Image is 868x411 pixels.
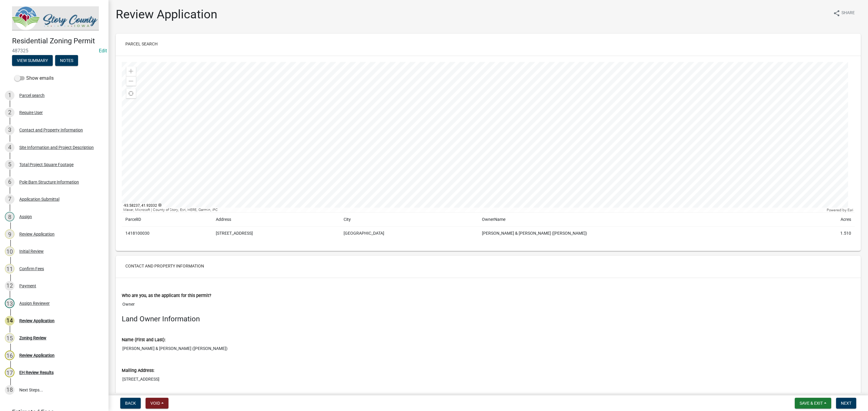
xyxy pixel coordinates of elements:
a: Edit [99,48,107,54]
div: Zoom out [126,76,136,86]
div: 14 [5,316,14,326]
div: Review Application [19,232,55,236]
div: Payment [19,284,36,288]
div: 5 [5,160,14,169]
div: Total Project Square Footage [19,162,74,167]
div: Powered by [825,208,855,212]
button: Contact and Property Information [121,261,209,271]
div: 8 [5,212,14,221]
div: 15 [5,333,14,343]
label: Who are you, as the applicant for this permit? [122,294,211,298]
h4: Residential Zoning Permit [12,37,104,45]
button: View Summary [12,55,53,66]
div: Assign [19,215,32,219]
div: Review Application [19,353,55,357]
span: Back [125,401,136,406]
div: 3 [5,125,14,135]
label: Name (First and Last): [122,338,165,342]
div: 18 [5,385,14,395]
div: 4 [5,143,14,152]
wm-modal-confirm: Edit Application Number [99,48,107,54]
div: Site Information and Project Description [19,145,94,150]
button: Save & Exit [795,398,831,409]
div: Contact and Property Information [19,128,83,132]
div: EH Review Results [19,370,54,375]
button: shareShare [828,7,860,19]
div: 17 [5,368,14,377]
div: 9 [5,229,14,239]
i: share [833,10,840,17]
td: 1418100030 [122,227,212,240]
button: Void [146,398,168,409]
img: Story County, Iowa [12,6,99,30]
div: Application Submittal [19,197,59,201]
button: Back [120,398,141,409]
td: Acres [803,213,855,227]
button: Parcel search [121,39,162,49]
div: Assign Reviewer [19,301,50,305]
div: 1 [5,91,14,100]
td: [PERSON_NAME] & [PERSON_NAME] ([PERSON_NAME]) [478,227,803,240]
h1: Review Application [116,7,217,22]
div: Zoom in [126,66,136,76]
div: 12 [5,281,14,291]
span: Next [841,401,851,406]
td: [STREET_ADDRESS] [212,227,340,240]
a: Esri [848,208,853,212]
label: Mailing Address: [122,369,154,373]
td: Address [212,213,340,227]
div: 2 [5,108,14,117]
div: Find my location [126,89,136,98]
div: Review Application [19,319,55,323]
div: 6 [5,177,14,187]
td: City [340,213,478,227]
span: Share [841,10,855,17]
span: Void [150,401,160,406]
div: 7 [5,194,14,204]
div: Require User [19,110,43,115]
div: Parcel search [19,93,45,97]
div: 13 [5,298,14,308]
div: Maxar, Microsoft | County of Story, Esri, HERE, Garmin, iPC [122,208,825,212]
wm-modal-confirm: Notes [55,58,78,63]
div: Confirm Fees [19,267,44,271]
wm-modal-confirm: Summary [12,58,53,63]
div: Pole Barn Structure Information [19,180,79,184]
div: Zoning Review [19,336,46,340]
div: 11 [5,264,14,273]
button: Next [836,398,856,409]
span: 487325 [12,48,96,54]
label: Show emails [14,75,54,82]
div: Initial Review [19,249,44,253]
td: OwnerName [478,213,803,227]
h4: Land Owner Information [122,315,855,323]
td: [GEOGRAPHIC_DATA] [340,227,478,240]
span: Save & Exit [800,401,823,406]
div: 10 [5,246,14,256]
div: 16 [5,351,14,360]
td: 1.510 [803,227,855,240]
td: ParcelID [122,213,212,227]
button: Notes [55,55,78,66]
